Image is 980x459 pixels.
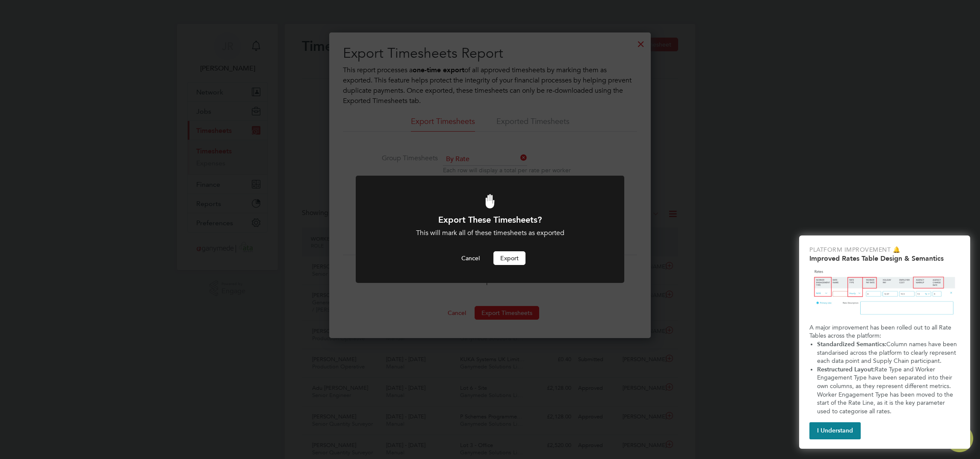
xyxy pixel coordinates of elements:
[817,341,886,348] strong: Standardized Semantics:
[379,229,601,238] div: This will mark all of these timesheets as exported
[809,422,861,439] button: I Understand
[817,341,959,365] span: Column names have been standarised across the platform to clearly represent each data point and S...
[809,254,960,262] h2: Improved Rates Table Design & Semantics
[817,366,875,373] strong: Restructured Layout:
[455,251,487,265] button: Cancel
[809,246,960,254] p: Platform Improvement 🔔
[817,366,955,415] span: Rate Type and Worker Engagement Type have been separated into their own columns, as they represen...
[493,251,525,265] button: Export
[809,324,960,340] p: A major improvement has been rolled out to all Rate Tables across the platform:
[799,235,970,449] div: Improved Rate Table Semantics
[379,214,601,225] h1: Export These Timesheets?
[809,266,960,320] img: Updated Rates Table Design & Semantics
